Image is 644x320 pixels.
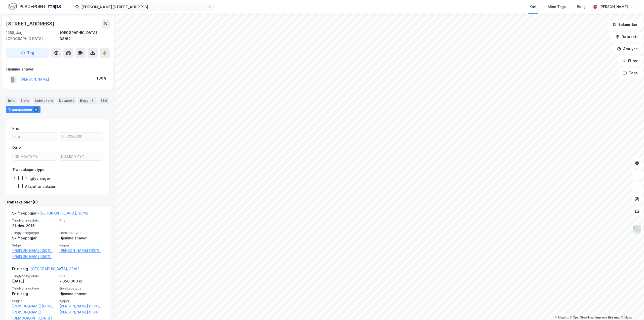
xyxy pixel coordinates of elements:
[12,247,56,254] a: [PERSON_NAME] (50%),
[12,167,45,173] div: Transaksjonstype
[59,243,104,247] span: Kjøper
[59,299,104,303] span: Kjøper
[12,286,56,291] span: Tinglysningstype
[59,153,103,160] input: DD.MM.YYYY
[19,97,31,104] div: Eiere
[618,56,642,66] button: Filter
[6,199,110,205] div: Transaksjoner (6)
[79,3,208,11] input: Søk på adresse, matrikkel, gårdeiere, leietakere eller personer
[6,20,55,28] div: [STREET_ADDRESS]
[97,75,106,81] div: 100%
[6,106,41,113] div: Transaksjoner
[59,274,104,278] span: Pris
[595,316,620,319] a: Improve this map
[619,68,642,78] button: Tags
[25,176,50,181] div: Tinglysninger
[12,145,21,151] div: Dato
[8,2,61,11] img: logo.f888ab2527a4732fd821a326f86c7f29.svg
[59,291,104,297] div: Hjemmelshaver
[12,254,56,260] a: [PERSON_NAME] (50%)
[59,278,104,284] div: 7 050 000 kr
[613,44,642,54] button: Analyse
[12,223,56,229] div: 21. des. 2015
[99,97,109,104] div: ESG
[90,98,95,103] div: 2
[12,218,56,223] span: Tinglysningsdato
[30,267,79,271] a: [GEOGRAPHIC_DATA], 38/62
[12,266,79,274] div: Fritt salg -
[59,286,104,291] span: Eierskapstype
[12,210,88,218] div: Skifteoppgjør -
[12,278,56,284] div: [DATE]
[619,296,644,320] iframe: Chat Widget
[570,316,594,319] a: OpenStreetMap
[6,30,60,42] div: 1358, Jar, [GEOGRAPHIC_DATA]
[555,316,569,319] a: Mapbox
[60,30,110,42] div: [GEOGRAPHIC_DATA], 38/62
[12,235,56,241] div: Skifteoppgjør
[13,153,57,160] input: DD.MM.YYYY
[6,48,49,58] button: Tag
[59,133,103,140] input: Til 7050000
[59,218,104,223] span: Pris
[59,223,104,229] div: —
[33,97,55,104] div: Leietakere
[78,97,97,104] div: Bygg
[611,32,642,42] button: Datasett
[12,125,19,131] div: Pris
[12,231,56,235] span: Tinglysningstype
[59,303,104,309] a: [PERSON_NAME] (50%),
[59,231,104,235] span: Eierskapstype
[59,309,104,315] a: [PERSON_NAME] (50%)
[33,107,38,112] div: 6
[548,4,566,10] div: Mine Tags
[608,20,642,30] button: Bokmerker
[6,66,109,72] div: Hjemmelshaver
[12,274,56,278] span: Tinglysningsdato
[12,291,56,297] div: Fritt salg
[599,4,628,10] div: [PERSON_NAME]
[12,303,56,309] a: [PERSON_NAME] (60%),
[25,184,56,189] div: Aksjetransaksjon
[39,211,88,215] a: [GEOGRAPHIC_DATA], 38/62
[6,97,17,104] div: Info
[57,97,76,104] div: Datasett
[13,133,57,140] input: Fra
[12,299,56,303] span: Selger
[530,4,537,10] div: Kart
[59,247,104,254] a: [PERSON_NAME] (100%)
[577,4,586,10] div: Bolig
[12,243,56,247] span: Selger
[59,235,104,241] div: Hjemmelshaver
[632,225,642,234] img: Z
